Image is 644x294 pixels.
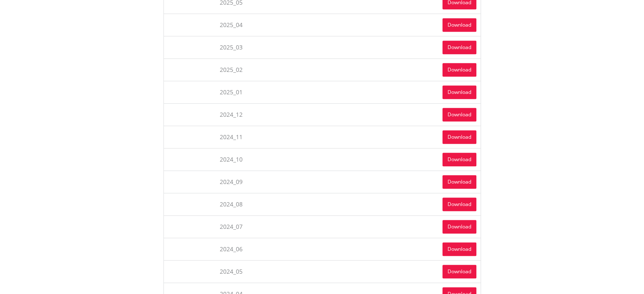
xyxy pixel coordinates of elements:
td: 2024_10 [163,148,299,170]
td: 2025_04 [163,14,299,36]
a: Download [442,153,476,166]
a: Download [442,220,476,234]
td: 2025_01 [163,81,299,103]
td: 2024_11 [163,126,299,148]
a: Download [442,265,476,278]
td: 2025_02 [163,58,299,81]
td: 2024_05 [163,260,299,283]
a: Download [442,130,476,144]
td: 2025_03 [163,36,299,58]
a: Download [442,242,476,256]
td: 2024_09 [163,170,299,193]
a: Download [442,85,476,99]
a: Download [442,108,476,121]
a: Download [442,41,476,54]
a: Download [442,175,476,189]
td: 2024_06 [163,238,299,260]
a: Download [442,63,476,77]
a: Download [442,198,476,211]
td: 2024_07 [163,215,299,238]
td: 2024_12 [163,103,299,126]
a: Download [442,18,476,32]
td: 2024_08 [163,193,299,215]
